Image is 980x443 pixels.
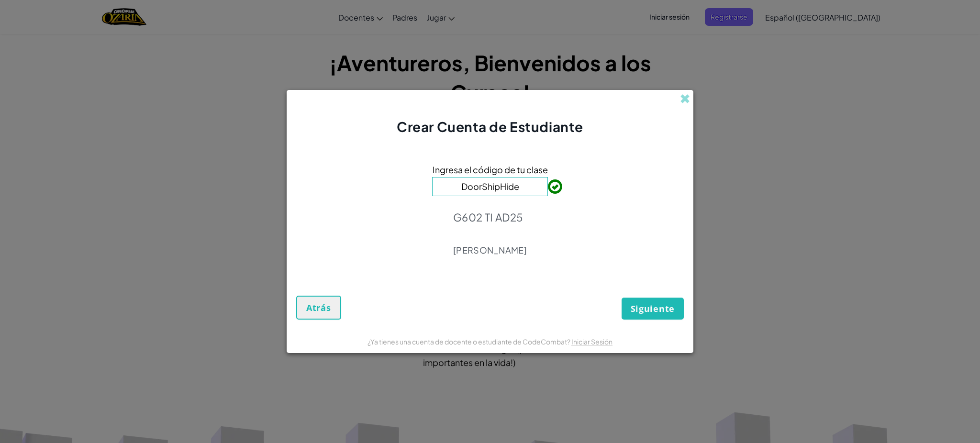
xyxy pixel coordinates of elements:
[367,337,571,346] span: ¿Ya tienes una cuenta de docente o estudiante de CodeCombat?
[453,244,527,256] p: [PERSON_NAME]
[571,337,612,346] a: Iniciar Sesión
[306,302,331,313] span: Atrás
[397,118,583,135] span: Crear Cuenta de Estudiante
[631,303,675,314] span: Siguiente
[622,298,684,320] button: Siguiente
[453,210,527,224] p: G602 TI AD25
[433,163,548,177] span: Ingresa el código de tu clase
[296,296,341,320] button: Atrás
